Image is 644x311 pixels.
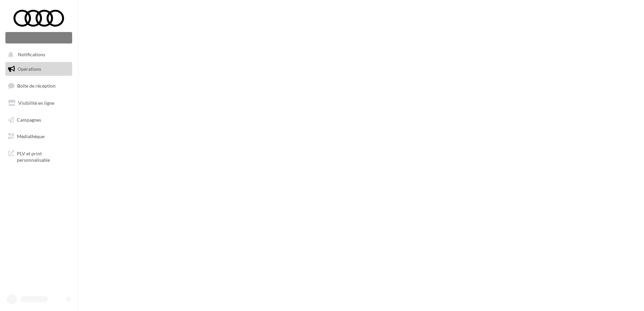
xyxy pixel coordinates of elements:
span: Notifications [18,52,45,58]
a: Campagnes [4,113,74,127]
span: Visibilité en ligne [18,100,54,106]
span: Boîte de réception [17,83,56,89]
a: PLV et print personnalisable [4,146,74,166]
a: Visibilité en ligne [4,96,74,110]
div: Nouvelle campagne [5,32,72,43]
a: Médiathèque [4,129,74,144]
span: Opérations [18,66,41,72]
a: Boîte de réception [4,79,74,93]
span: PLV et print personnalisable [17,149,69,163]
a: Opérations [4,62,74,76]
span: Campagnes [17,117,41,122]
span: Médiathèque [17,133,45,139]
